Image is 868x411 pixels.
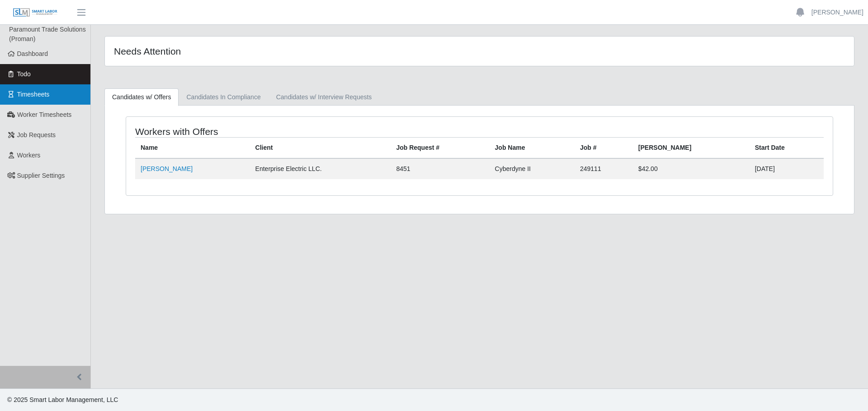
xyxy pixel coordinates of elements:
[17,91,50,98] span: Timesheets
[13,8,58,18] img: SLM Logo
[391,158,489,179] td: 8451
[104,88,179,106] a: Candidates w/ Offers
[17,70,31,78] span: Todo
[17,50,48,57] span: Dashboard
[17,152,41,159] span: Workers
[135,126,414,137] h4: Workers with Offers
[179,88,268,106] a: Candidates In Compliance
[114,46,410,57] h4: Needs Attention
[17,131,56,139] span: Job Requests
[141,165,193,172] a: [PERSON_NAME]
[811,8,863,17] a: [PERSON_NAME]
[135,138,250,159] th: Name
[9,26,86,42] span: Paramount Trade Solutions (Proman)
[391,138,489,159] th: Job Request #
[575,158,633,179] td: 249111
[750,158,824,179] td: [DATE]
[490,158,575,179] td: Cyberdyne II
[17,172,65,179] span: Supplier Settings
[575,138,633,159] th: Job #
[250,138,391,159] th: Client
[7,396,118,403] span: © 2025 Smart Labor Management, LLC
[633,158,750,179] td: $42.00
[490,138,575,159] th: Job Name
[269,88,380,106] a: Candidates w/ Interview Requests
[17,111,71,118] span: Worker Timesheets
[750,138,824,159] th: Start Date
[250,158,391,179] td: Enterprise Electric LLC.
[633,138,750,159] th: [PERSON_NAME]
